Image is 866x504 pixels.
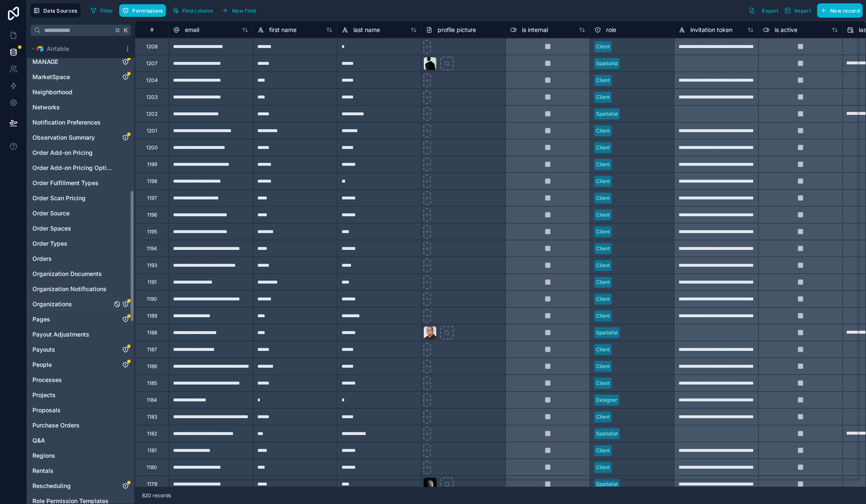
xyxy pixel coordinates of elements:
[596,262,610,269] div: Client
[146,94,158,101] div: 1203
[353,26,380,34] span: last name
[123,27,129,33] span: K
[232,8,256,14] span: New field
[596,144,610,151] div: Client
[596,447,610,454] div: Client
[119,4,166,17] button: Permissions
[147,447,157,454] div: 1181
[146,77,158,84] div: 1204
[219,4,259,17] button: New field
[606,26,616,34] span: role
[596,279,610,286] div: Client
[762,8,778,14] span: Export
[596,329,618,337] div: Spatialist
[147,430,157,437] div: 1182
[142,492,171,499] span: 820 records
[596,363,610,370] div: Client
[119,4,169,17] a: Permissions
[147,245,157,252] div: 1194
[147,397,157,403] div: 1184
[596,312,610,320] div: Client
[147,178,157,185] div: 1198
[438,26,476,34] span: profile picture
[781,3,814,18] button: Import
[147,228,157,235] div: 1195
[596,245,610,252] div: Client
[147,329,157,336] div: 1188
[775,26,797,34] span: is active
[146,43,158,50] div: 1208
[147,414,157,420] div: 1183
[146,144,158,151] div: 1200
[830,8,860,14] span: New record
[147,296,157,302] div: 1190
[169,4,216,17] button: Find column
[147,481,157,488] div: 1179
[87,4,116,17] button: Filter
[596,194,610,202] div: Client
[147,346,157,353] div: 1187
[596,430,618,438] div: Spatialist
[596,211,610,219] div: Client
[147,313,157,319] div: 1189
[596,295,610,303] div: Client
[147,262,157,269] div: 1193
[596,178,610,185] div: Client
[146,111,158,117] div: 1202
[147,127,157,134] div: 1201
[30,3,80,18] button: Data Sources
[100,8,113,14] span: Filter
[522,26,548,34] span: is internal
[142,27,162,33] div: #
[146,60,158,67] div: 1207
[596,93,610,101] div: Client
[147,195,157,202] div: 1197
[596,346,610,353] div: Client
[147,380,157,387] div: 1185
[43,8,78,14] span: Data Sources
[596,60,618,67] div: Spatialist
[817,3,863,18] button: New record
[269,26,297,34] span: first name
[596,110,618,118] div: Spatialist
[132,8,163,14] span: Permissions
[182,8,213,14] span: Find column
[794,8,811,14] span: Import
[596,77,610,84] div: Client
[690,26,732,34] span: invitation token
[814,3,863,18] a: New record
[596,413,610,421] div: Client
[596,43,610,50] div: Client
[147,161,157,168] div: 1199
[185,26,199,34] span: email
[596,127,610,135] div: Client
[596,228,610,236] div: Client
[746,3,781,18] button: Export
[596,379,610,387] div: Client
[596,480,618,488] div: Spatialist
[596,161,610,168] div: Client
[596,396,617,404] div: Designer
[147,212,157,218] div: 1196
[147,363,157,370] div: 1186
[147,279,157,286] div: 1191
[147,464,157,471] div: 1180
[596,464,610,471] div: Client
